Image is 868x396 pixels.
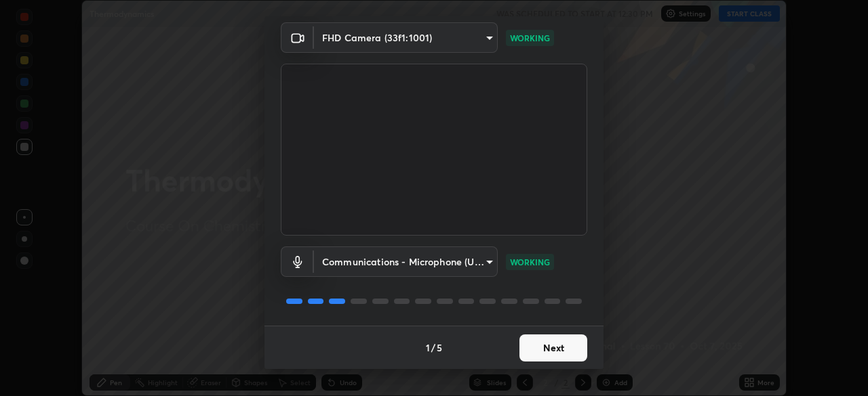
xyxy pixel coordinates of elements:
button: Next [519,334,587,361]
h4: 5 [437,340,442,355]
p: WORKING [510,32,550,44]
div: FHD Camera (33f1:1001) [314,22,498,53]
p: WORKING [510,256,550,268]
h4: 1 [426,340,430,355]
div: FHD Camera (33f1:1001) [314,246,498,277]
h4: / [431,340,435,355]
